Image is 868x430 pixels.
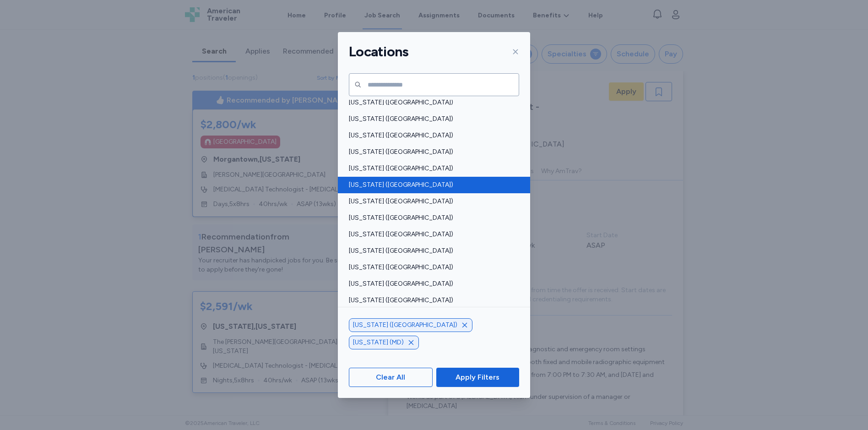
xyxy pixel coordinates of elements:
span: [US_STATE] ([GEOGRAPHIC_DATA]) [349,164,514,173]
span: [US_STATE] ([GEOGRAPHIC_DATA]) [349,98,514,107]
span: Clear All [376,372,405,383]
span: [US_STATE] (MD) [353,338,404,347]
span: [US_STATE] ([GEOGRAPHIC_DATA]) [349,279,514,288]
button: Apply Filters [436,368,519,387]
span: [US_STATE] ([GEOGRAPHIC_DATA]) [349,246,514,256]
span: [US_STATE] ([GEOGRAPHIC_DATA]) [349,147,514,157]
span: [US_STATE] ([GEOGRAPHIC_DATA]) [349,296,514,305]
h1: Locations [349,43,408,60]
span: [US_STATE] ([GEOGRAPHIC_DATA]) [349,180,514,190]
button: Clear All [349,368,433,387]
span: [US_STATE] ([GEOGRAPHIC_DATA]) [353,321,457,330]
span: [US_STATE] ([GEOGRAPHIC_DATA]) [349,230,514,239]
span: [US_STATE] ([GEOGRAPHIC_DATA]) [349,114,514,124]
span: Apply Filters [456,372,499,383]
span: [US_STATE] ([GEOGRAPHIC_DATA]) [349,263,514,272]
span: [US_STATE] ([GEOGRAPHIC_DATA]) [349,213,514,223]
span: [US_STATE] ([GEOGRAPHIC_DATA]) [349,131,514,140]
span: [US_STATE] ([GEOGRAPHIC_DATA]) [349,197,514,206]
